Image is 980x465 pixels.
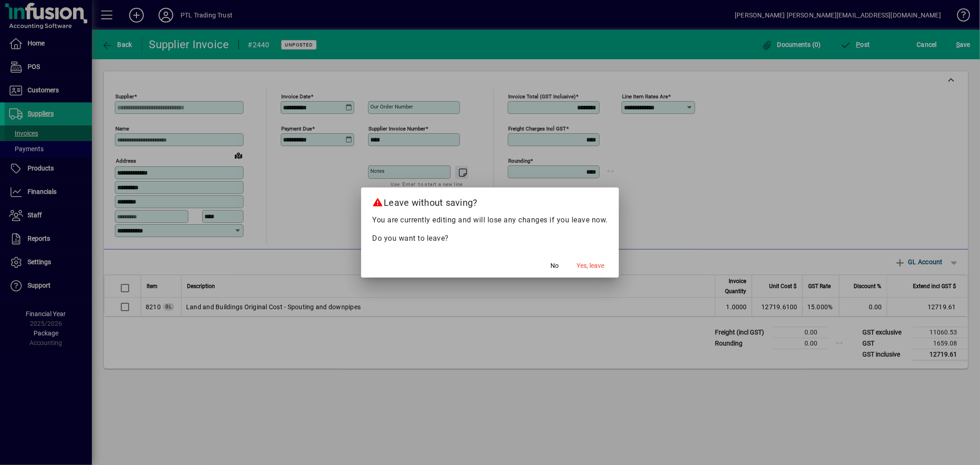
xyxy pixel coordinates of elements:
button: Yes, leave [573,257,608,274]
p: Do you want to leave? [372,233,608,244]
p: You are currently editing and will lose any changes if you leave now. [372,215,608,226]
span: Yes, leave [577,261,604,271]
h2: Leave without saving? [361,187,619,214]
button: No [540,257,569,274]
span: No [550,261,559,271]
